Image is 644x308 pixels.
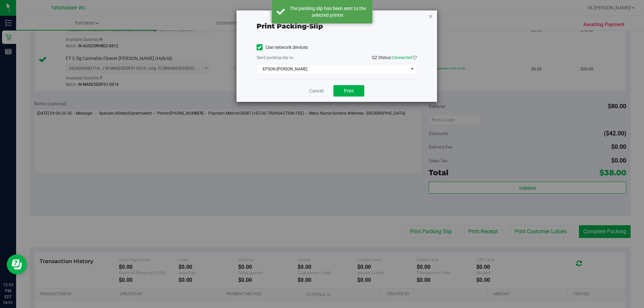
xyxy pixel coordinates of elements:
div: The packing slip has been sent to the selected printer. [288,5,367,18]
a: Cancel [309,87,323,95]
label: Send packing-slip to: [257,55,294,61]
span: Print packing-slip [257,22,323,30]
span: QZ Status: [372,55,417,60]
iframe: Resource center [7,254,27,274]
span: Print [344,88,354,94]
span: select [408,64,416,74]
label: Use network devices [257,44,308,51]
span: EPSON-[PERSON_NAME] [257,64,408,74]
span: Connected [392,55,412,60]
button: Print [333,85,364,97]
